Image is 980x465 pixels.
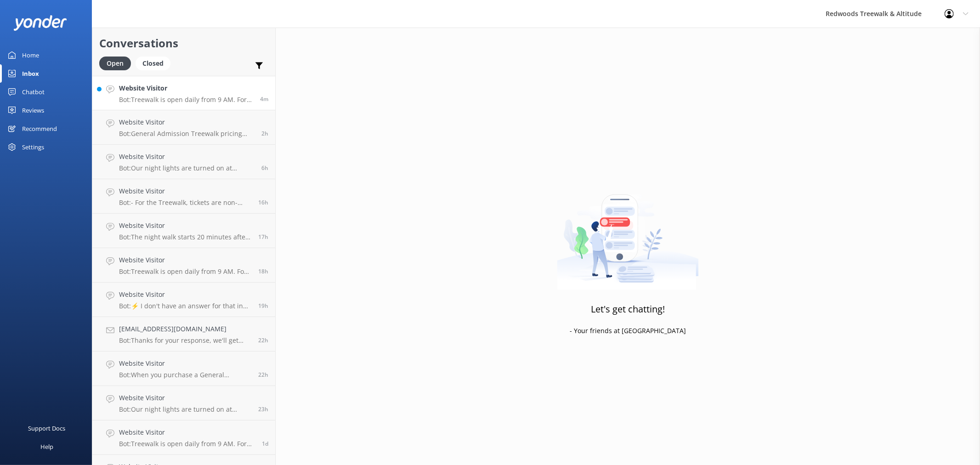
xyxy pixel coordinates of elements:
[22,64,39,83] div: Inbox
[119,233,251,241] p: Bot: The night walk starts 20 minutes after sunset. You can check the sunset times for Rotorua at...
[258,233,268,241] span: 08:58pm 12-Aug-2025 (UTC +12:00) Pacific/Auckland
[258,198,268,206] span: 10:10pm 12-Aug-2025 (UTC +12:00) Pacific/Auckland
[92,386,275,420] a: Website VisitorBot:Our night lights are turned on at sunset, and the night walk starts 20 minutes...
[258,371,268,379] span: 03:53pm 12-Aug-2025 (UTC +12:00) Pacific/Auckland
[258,405,268,413] span: 03:12pm 12-Aug-2025 (UTC +12:00) Pacific/Auckland
[99,58,136,68] a: Open
[28,419,66,437] div: Support Docs
[119,164,255,172] p: Bot: Our night lights are turned on at sunset, and the night walk starts 20 minutes thereafter. W...
[119,152,255,162] h4: Website Visitor
[92,248,275,283] a: Website VisitorBot:Treewalk is open daily from 9 AM. For last ticket sold times, please check our...
[261,130,268,137] span: 11:56am 13-Aug-2025 (UTC +12:00) Pacific/Auckland
[22,101,44,119] div: Reviews
[119,324,251,334] h4: [EMAIL_ADDRESS][DOMAIN_NAME]
[119,358,251,369] h4: Website Visitor
[99,57,131,70] div: Open
[14,15,67,30] img: yonder-white-logo.png
[92,283,275,317] a: Website VisitorBot:⚡ I don't have an answer for that in my knowledge base. Please try and rephras...
[22,138,44,156] div: Settings
[258,302,268,310] span: 06:54pm 12-Aug-2025 (UTC +12:00) Pacific/Auckland
[92,179,275,214] a: Website VisitorBot:- For the Treewalk, tickets are non-refundable and non-transferable. However, ...
[258,336,268,344] span: 03:56pm 12-Aug-2025 (UTC +12:00) Pacific/Auckland
[591,302,665,317] h3: Let's get chatting!
[92,420,275,455] a: Website VisitorBot:Treewalk is open daily from 9 AM. For last ticket sold times, please check our...
[99,34,268,52] h2: Conversations
[119,336,251,345] p: Bot: Thanks for your response, we'll get back to you as soon as we can during opening hours.
[119,221,251,231] h4: Website Visitor
[92,317,275,352] a: [EMAIL_ADDRESS][DOMAIN_NAME]Bot:Thanks for your response, we'll get back to you as soon as we can...
[40,437,53,456] div: Help
[22,46,39,64] div: Home
[119,440,255,448] p: Bot: Treewalk is open daily from 9 AM. For last ticket sold times, please check our website FAQs ...
[119,198,251,207] p: Bot: - For the Treewalk, tickets are non-refundable and non-transferable. However, tickets and pa...
[261,164,268,172] span: 08:24am 13-Aug-2025 (UTC +12:00) Pacific/Auckland
[119,255,251,265] h4: Website Visitor
[119,289,251,300] h4: Website Visitor
[22,119,57,138] div: Recommend
[119,96,253,104] p: Bot: Treewalk is open daily from 9 AM. For last ticket sold times, please check our website FAQs ...
[92,76,275,110] a: Website VisitorBot:Treewalk is open daily from 9 AM. For last ticket sold times, please check our...
[119,267,251,276] p: Bot: Treewalk is open daily from 9 AM. For last ticket sold times, please check our website FAQs ...
[119,186,251,196] h4: Website Visitor
[92,145,275,179] a: Website VisitorBot:Our night lights are turned on at sunset, and the night walk starts 20 minutes...
[119,371,251,379] p: Bot: When you purchase a General Admission ticket online, it is valid for up to 12 months from th...
[92,110,275,145] a: Website VisitorBot:General Admission Treewalk pricing starts at $42 for adults (16+ years) and $2...
[119,83,253,93] h4: Website Visitor
[119,117,255,127] h4: Website Visitor
[136,58,175,68] a: Closed
[119,393,251,403] h4: Website Visitor
[119,130,255,138] p: Bot: General Admission Treewalk pricing starts at $42 for adults (16+ years) and $26 for children...
[258,267,268,275] span: 07:57pm 12-Aug-2025 (UTC +12:00) Pacific/Auckland
[260,95,268,103] span: 02:39pm 13-Aug-2025 (UTC +12:00) Pacific/Auckland
[570,326,686,336] p: - Your friends at [GEOGRAPHIC_DATA]
[119,405,251,414] p: Bot: Our night lights are turned on at sunset, and the night walk starts 20 minutes thereafter. W...
[92,214,275,248] a: Website VisitorBot:The night walk starts 20 minutes after sunset. You can check the sunset times ...
[262,440,268,448] span: 02:22pm 12-Aug-2025 (UTC +12:00) Pacific/Auckland
[119,427,255,437] h4: Website Visitor
[119,302,251,310] p: Bot: ⚡ I don't have an answer for that in my knowledge base. Please try and rephrase your questio...
[22,83,45,101] div: Chatbot
[136,57,170,70] div: Closed
[92,352,275,386] a: Website VisitorBot:When you purchase a General Admission ticket online, it is valid for up to 12 ...
[557,175,699,290] img: artwork of a man stealing a conversation from at giant smartphone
